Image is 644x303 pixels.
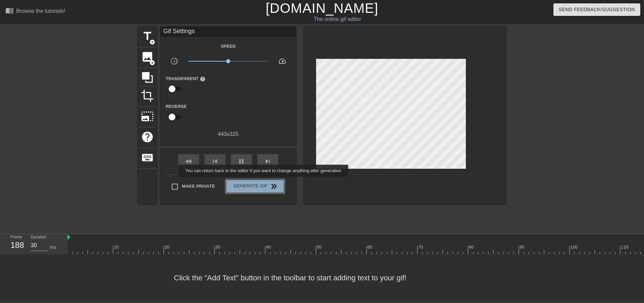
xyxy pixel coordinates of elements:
[149,39,155,45] span: add_circle
[367,244,374,251] div: 60
[317,244,323,251] div: 50
[5,6,14,15] span: menu_book
[237,157,245,165] span: pause
[559,5,635,14] span: Send Feedback/Suggestion
[185,157,193,165] span: fast_rewind
[621,244,629,251] div: 110
[418,244,424,251] div: 70
[570,244,579,251] div: 100
[520,244,526,251] div: 90
[270,182,278,190] span: double_arrow
[278,57,286,65] span: speed
[170,57,178,65] span: slow_motion_video
[211,157,219,165] span: skip_previous
[141,151,154,164] span: keyboard
[218,15,457,23] div: The online gif editor
[266,244,272,251] div: 40
[226,180,284,193] button: Generate Gif
[141,110,154,123] span: photo_size_select_large
[141,30,154,43] span: title
[264,157,272,165] span: skip_next
[5,234,26,254] div: Frame
[200,76,206,82] span: help
[141,50,154,63] span: image
[149,60,155,66] span: add_circle
[141,89,154,102] span: crop
[469,244,475,251] div: 80
[31,235,46,239] label: Duration
[161,130,296,138] div: 443 x 325
[266,1,378,16] a: [DOMAIN_NAME]
[50,244,56,251] div: ms
[215,244,221,251] div: 30
[161,27,296,37] div: Gif Settings
[165,244,171,251] div: 20
[553,3,640,16] button: Send Feedback/Suggestion
[114,244,120,251] div: 10
[221,43,236,50] label: Speed
[16,8,65,14] div: Browse the tutorials!
[166,103,187,110] label: Reverse
[229,182,282,190] span: Generate Gif
[10,239,21,251] div: 188
[141,131,154,143] span: help
[5,6,65,17] a: Browse the tutorials!
[166,75,206,82] label: Transparent
[182,183,215,190] span: Make Private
